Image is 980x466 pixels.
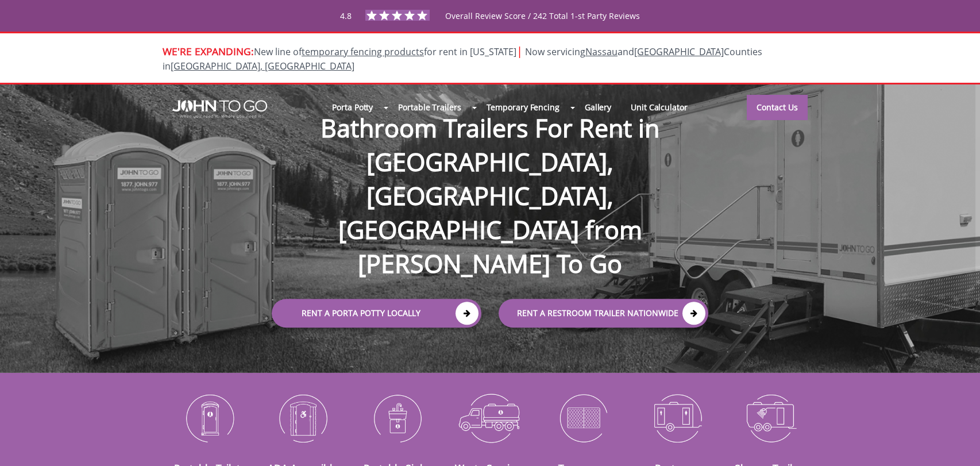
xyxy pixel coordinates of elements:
[322,95,383,120] a: Porta Potty
[358,388,435,448] img: Portable-Sinks-icon_N.png
[171,388,248,448] img: Portable-Toilets-icon_N.png
[452,388,528,448] img: Waste-Services-icon_N.png
[163,45,762,72] span: Now servicing and Counties in
[732,388,809,448] img: Shower-Trailers-icon_N.png
[634,45,724,58] a: [GEOGRAPHIC_DATA]
[621,95,697,120] a: Unit Calculator
[934,420,980,466] button: Live Chat
[585,45,618,58] a: Nassau
[747,95,808,120] a: Contact Us
[499,299,708,328] a: rent a RESTROOM TRAILER Nationwide
[340,10,352,21] span: 4.8
[260,74,720,281] h1: Bathroom Trailers For Rent in [GEOGRAPHIC_DATA], [GEOGRAPHIC_DATA], [GEOGRAPHIC_DATA] from [PERSO...
[172,100,267,118] img: JOHN to go
[272,299,481,328] a: Rent a Porta Potty Locally
[639,388,715,448] img: Restroom-Trailers-icon_N.png
[163,44,254,58] span: WE'RE EXPANDING:
[171,60,354,72] a: [GEOGRAPHIC_DATA], [GEOGRAPHIC_DATA]
[302,45,424,58] a: temporary fencing products
[265,388,341,448] img: ADA-Accessible-Units-icon_N.png
[163,45,762,72] span: New line of for rent in [US_STATE]
[545,388,622,448] img: Temporary-Fencing-cion_N.png
[575,95,621,120] a: Gallery
[516,43,523,59] span: |
[388,95,470,120] a: Portable Trailers
[477,95,569,120] a: Temporary Fencing
[445,10,640,44] span: Overall Review Score / 242 Total 1-st Party Reviews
